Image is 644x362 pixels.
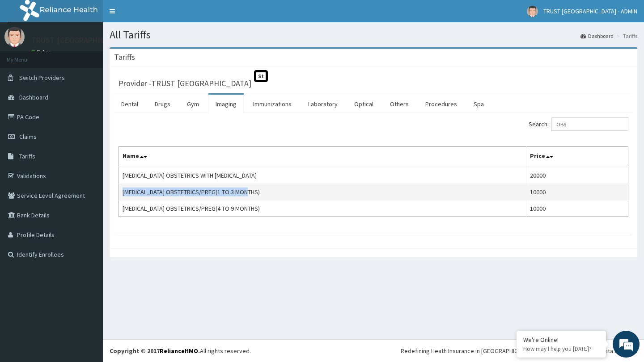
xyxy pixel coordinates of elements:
[529,117,628,131] label: Search:
[526,200,628,217] td: 10000
[208,95,244,113] a: Imaging
[160,347,198,355] a: RelianceHMO
[119,79,251,87] h3: Provider - TRUST [GEOGRAPHIC_DATA]
[114,95,145,113] a: Dental
[19,93,48,101] span: Dashboard
[114,53,135,61] h3: Tariffs
[614,32,637,40] li: Tariffs
[526,167,628,184] td: 20000
[580,32,614,40] a: Dashboard
[17,45,36,67] img: d_794563401_company_1708531726252_794563401
[110,347,200,355] strong: Copyright © 2017 .
[254,70,268,82] span: St
[119,200,526,217] td: [MEDICAL_DATA] OBSTETRICS/PREG(4 TO 9 MONTHS)
[526,147,628,167] th: Price
[180,95,206,113] a: Gym
[103,339,644,362] footer: All rights reserved.
[246,95,299,113] a: Immunizations
[19,152,35,160] span: Tariffs
[47,50,150,62] div: Chat with us now
[523,336,599,344] div: We're Online!
[119,184,526,200] td: [MEDICAL_DATA] OBSTETRICS/PREG(1 TO 3 MONTHS)
[418,95,464,113] a: Procedures
[551,117,628,131] input: Search:
[383,95,416,113] a: Others
[119,167,526,184] td: [MEDICAL_DATA] OBSTETRICS WITH [MEDICAL_DATA]
[4,244,170,275] textarea: Type your message and hit 'Enter'
[4,27,25,47] img: User Image
[543,7,637,15] span: TRUST [GEOGRAPHIC_DATA] - ADMIN
[31,36,159,44] p: TRUST [GEOGRAPHIC_DATA] - ADMIN
[147,4,168,26] div: Minimize live chat window
[19,74,65,82] span: Switch Providers
[401,346,637,355] div: Redefining Heath Insurance in [GEOGRAPHIC_DATA] using Telemedicine and Data Science!
[466,95,491,113] a: Spa
[347,95,381,113] a: Optical
[148,95,178,113] a: Drugs
[110,29,637,41] h1: All Tariffs
[523,345,599,353] p: How may I help you today?
[31,49,53,55] a: Online
[119,147,526,167] th: Name
[527,6,538,17] img: User Image
[52,112,123,203] span: We're online!
[19,133,37,141] span: Claims
[526,184,628,200] td: 10000
[301,95,345,113] a: Laboratory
